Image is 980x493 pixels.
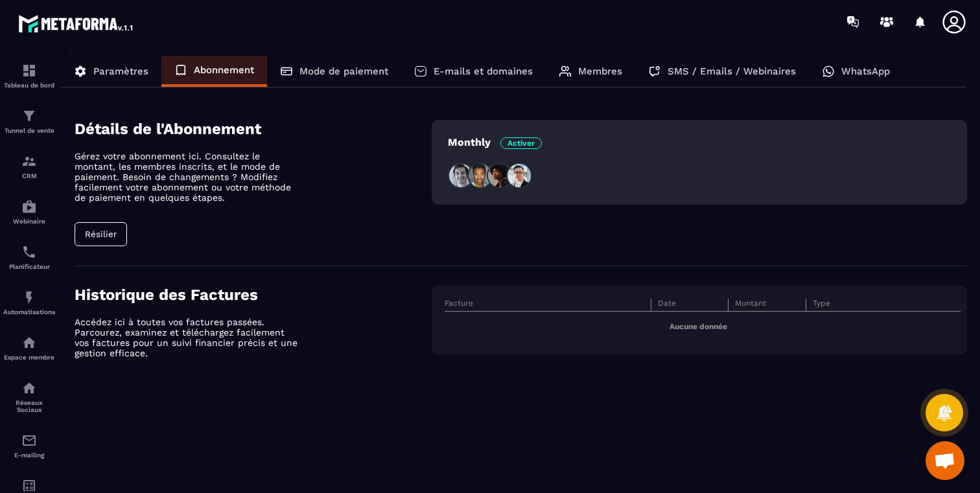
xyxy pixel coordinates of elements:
a: automationsautomationsAutomatisations [3,280,55,325]
img: people1 [448,163,474,189]
h4: Historique des Factures [75,286,432,304]
div: > [61,43,967,397]
img: logo [18,12,135,35]
td: Aucune donnée [445,312,961,342]
p: Paramètres [93,65,148,77]
p: WhatsApp [841,65,890,77]
p: Mode de paiement [299,65,388,77]
p: Planificateur [3,263,55,270]
th: Montant [729,299,806,312]
p: Tunnel de vente [3,127,55,134]
p: Accédez ici à toutes vos factures passées. Parcourez, examinez et téléchargez facilement vos fact... [75,317,301,358]
p: Automatisations [3,308,55,315]
img: people3 [487,163,513,189]
img: formation [21,63,37,78]
img: automations [21,290,37,305]
a: formationformationTableau de bord [3,53,55,98]
img: people4 [506,163,532,189]
p: Webinaire [3,218,55,225]
img: automations [21,335,37,350]
p: Membres [578,65,622,77]
button: Résilier [75,222,127,246]
a: automationsautomationsEspace membre [3,325,55,371]
p: SMS / Emails / Webinaires [668,65,796,77]
th: Date [651,299,728,312]
h4: Détails de l'Abonnement [75,120,432,138]
img: scheduler [21,244,37,260]
a: social-networksocial-networkRéseaux Sociaux [3,371,55,423]
p: Abonnement [194,64,254,76]
a: formationformationCRM [3,144,55,189]
p: Tableau de bord [3,82,55,89]
img: formation [21,108,37,124]
p: E-mails et domaines [434,65,533,77]
p: Réseaux Sociaux [3,399,55,413]
img: email [21,433,37,448]
img: people2 [467,163,493,189]
a: schedulerschedulerPlanificateur [3,235,55,280]
img: formation [21,154,37,169]
th: Facture [445,299,651,312]
span: Activer [500,137,542,149]
p: E-mailing [3,452,55,459]
p: Gérez votre abonnement ici. Consultez le montant, les membres inscrits, et le mode de paiement. B... [75,151,301,203]
a: Ouvrir le chat [926,441,964,480]
a: formationformationTunnel de vente [3,98,55,144]
p: CRM [3,172,55,179]
img: automations [21,199,37,214]
p: Monthly [448,136,542,148]
th: Type [806,299,961,312]
img: social-network [21,380,37,396]
a: emailemailE-mailing [3,423,55,468]
a: automationsautomationsWebinaire [3,189,55,235]
p: Espace membre [3,354,55,361]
